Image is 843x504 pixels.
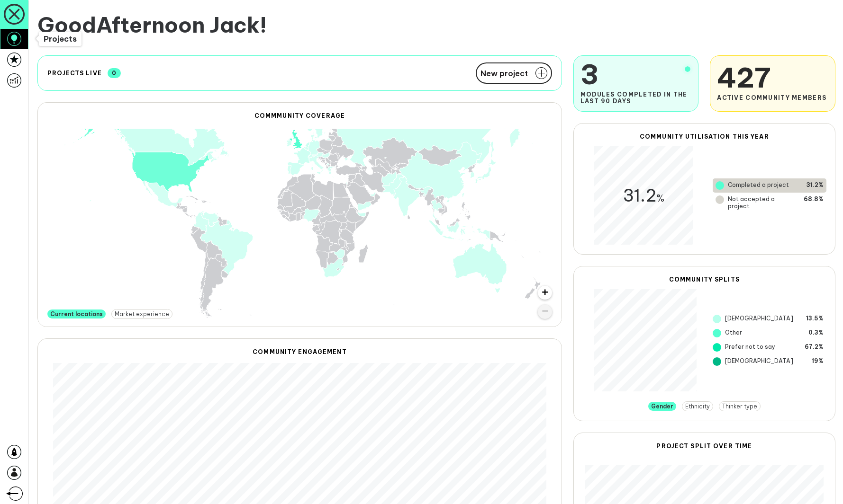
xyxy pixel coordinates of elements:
span: 68.8% [804,195,824,210]
a: Zoom out [538,305,552,319]
button: Gender [648,402,676,411]
span: Not accepted a project [728,195,796,210]
a: Zoom in [538,286,552,300]
span: Prefer not to say [725,343,775,352]
span: 3 [580,57,692,91]
button: Current locations [47,309,106,318]
button: Thinker type [719,401,761,411]
span: 13.5% [806,315,824,323]
h2: Commmunity Coverage [38,112,562,119]
span: 67.2% [805,343,824,352]
h2: Projects live [47,70,102,77]
h2: Community Utilisation this year [582,133,826,140]
h2: Community Splits [582,276,826,283]
span: 427 [717,61,826,95]
span: [DEMOGRAPHIC_DATA] [725,315,793,323]
span: Jack ! [209,11,267,38]
span: Projects [44,34,77,44]
button: New project [476,62,552,84]
span: Other [725,329,742,337]
button: Ethnicity [682,401,713,411]
h2: Community Engagement [53,348,546,355]
span: 19% [812,357,824,366]
span: 0.3% [808,329,824,337]
button: Market experience [111,309,172,319]
span: New project [480,70,528,77]
h2: Project split over time [585,442,824,450]
span: 31.2 [623,185,664,206]
span: 31.2% [807,181,824,190]
span: [DEMOGRAPHIC_DATA] [725,357,793,366]
span: 0 [108,68,121,78]
span: Modules completed in the last 90 days [580,91,692,105]
span: Completed a project [728,181,789,190]
span: Active Community Members [717,95,826,101]
span: % [656,192,664,204]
